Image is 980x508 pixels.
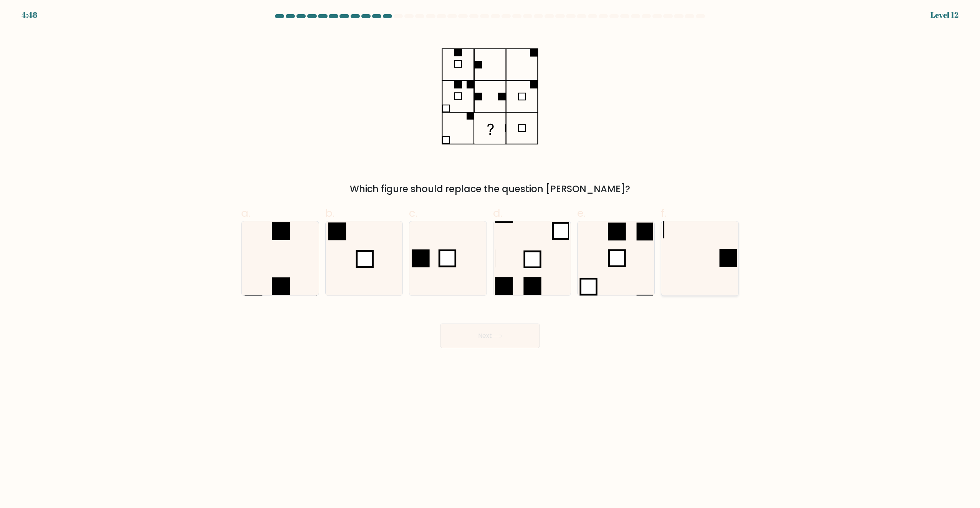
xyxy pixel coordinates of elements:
[246,182,734,196] div: Which figure should replace the question [PERSON_NAME]?
[577,206,586,221] span: e.
[493,206,502,221] span: d.
[440,324,540,348] button: Next
[325,206,334,221] span: b.
[409,206,417,221] span: c.
[22,9,37,21] div: 4:48
[930,9,958,21] div: Level 12
[241,206,250,221] span: a.
[661,206,666,221] span: f.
